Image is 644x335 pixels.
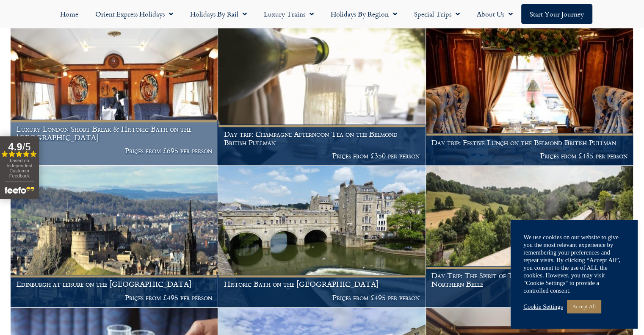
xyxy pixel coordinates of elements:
a: Accept All [567,300,601,313]
a: Holidays by Region [322,4,406,24]
div: We use cookies on our website to give you the most relevant experience by remembering your prefer... [523,233,625,294]
h1: Day trip: Champagne Afternoon Tea on the Belmond British Pullman [224,130,420,147]
h1: Historic Bath on the [GEOGRAPHIC_DATA] [224,280,420,288]
a: Day trip: Champagne Afternoon Tea on the Belmond British Pullman Prices from £350 per person [218,25,426,166]
a: Special Trips [406,4,468,24]
a: Luxury Trains [255,4,322,24]
p: Prices from £495 per person [17,293,212,302]
p: Prices from £350 per person [224,152,420,160]
a: Luxury London Short Break & Historic Bath on the [GEOGRAPHIC_DATA] Prices from £695 per person [11,25,218,166]
h1: Luxury London Short Break & Historic Bath on the [GEOGRAPHIC_DATA] [17,125,212,141]
a: Start your Journey [521,4,592,24]
a: Home [52,4,87,24]
h1: Day Trip: The Spirit of Travel with Lunch on the Northern Belle [431,271,627,288]
a: Holidays by Rail [182,4,255,24]
a: About Us [468,4,521,24]
p: Prices from £495 per person [224,293,420,302]
a: Orient Express Holidays [87,4,182,24]
h1: Day trip: Festive Lunch on the Belmond British Pullman [431,138,627,147]
p: Prices from £485 per person [431,152,627,160]
h1: Edinburgh at leisure on the [GEOGRAPHIC_DATA] [17,280,212,288]
a: Day Trip: The Spirit of Travel with Lunch on the Northern Belle Prices from £445 per person [426,166,633,307]
a: Historic Bath on the [GEOGRAPHIC_DATA] Prices from £495 per person [218,166,426,307]
nav: Menu [4,4,640,24]
p: Prices from £695 per person [17,147,212,155]
a: Edinburgh at leisure on the [GEOGRAPHIC_DATA] Prices from £495 per person [11,166,218,307]
p: Prices from £445 per person [431,293,627,302]
a: Day trip: Festive Lunch on the Belmond British Pullman Prices from £485 per person [426,25,633,166]
a: Cookie Settings [523,303,563,310]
